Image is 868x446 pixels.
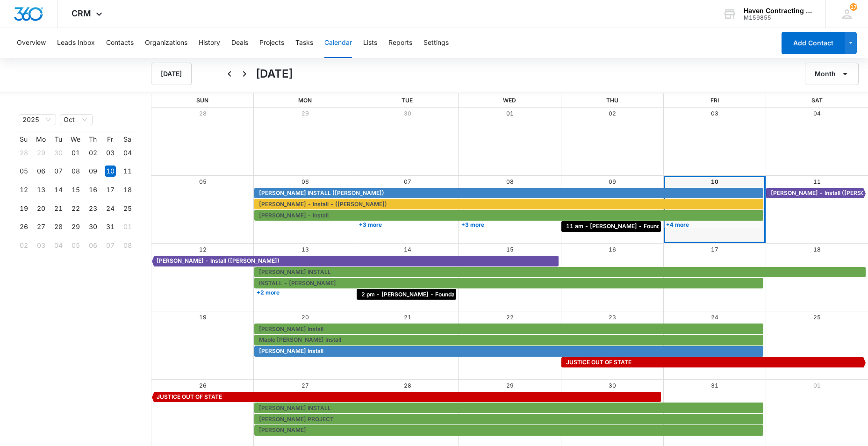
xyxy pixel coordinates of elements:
td: 2025-10-15 [67,180,84,199]
div: 23 [87,203,99,214]
a: 19 [199,314,207,321]
td: 2025-10-28 [50,218,67,237]
td: 2025-10-02 [84,144,101,162]
td: 2025-10-04 [119,144,136,162]
button: History [199,28,220,58]
button: Settings [423,28,449,58]
button: Add Contact [782,32,845,54]
button: Calendar [324,28,352,58]
span: Sun [196,97,208,104]
div: Greg Sharp Install [257,325,761,333]
div: 13 [36,184,47,195]
div: 28 [53,221,64,232]
span: INSTALL - [PERSON_NAME] [259,279,336,288]
span: 2025 [22,115,52,125]
td: 2025-10-21 [50,199,67,218]
td: 2025-10-13 [32,180,50,199]
a: 22 [506,314,514,321]
td: 2025-11-04 [50,236,67,255]
a: 01 [813,382,821,389]
div: 07 [53,165,64,177]
td: 2025-11-08 [119,236,136,255]
td: 2025-10-10 [101,162,119,181]
h1: [DATE] [256,65,293,82]
div: 08 [70,165,81,177]
div: 07 [105,240,116,251]
a: 11 [813,178,821,185]
a: 31 [711,382,718,389]
span: [PERSON_NAME] INSTALL ([PERSON_NAME]) [259,189,384,197]
td: 2025-10-25 [119,199,136,218]
td: 2025-10-17 [101,180,119,199]
a: 24 [711,314,718,321]
span: [PERSON_NAME] [259,426,306,434]
span: [PERSON_NAME] Install [259,347,323,355]
div: 29 [70,221,81,232]
button: Next [237,66,252,81]
div: 19 [18,203,29,214]
div: 27 [36,221,47,232]
td: 2025-11-01 [119,218,136,237]
div: 29 [36,147,47,158]
div: RON HAYNIE INSTALL [257,268,863,276]
th: Th [84,135,101,144]
span: [PERSON_NAME] PROJECT [259,415,334,424]
a: 27 [301,382,309,389]
a: 09 [609,178,616,185]
a: 28 [404,382,411,389]
div: 30 [53,147,64,158]
div: 10 [105,165,116,177]
div: 24 [105,203,116,214]
th: Fr [101,135,119,144]
div: 16 [87,184,99,195]
button: [DATE] [151,63,192,85]
div: 09 [87,165,99,177]
td: 2025-10-06 [32,162,50,181]
button: Deals [231,28,248,58]
div: 11 [122,165,133,177]
a: 12 [199,246,207,253]
span: 11 am - [PERSON_NAME] - Foundation - [GEOGRAPHIC_DATA] [566,222,740,230]
a: 29 [506,382,514,389]
button: Overview [17,28,46,58]
a: 08 [506,178,514,185]
a: 28 [199,110,207,117]
span: Mon [298,97,312,104]
div: 2 pm - Beverly Presley - Foundation - Mammoth Springs [359,290,454,299]
div: Barbara Dennis - Install - (Chris) [257,200,761,209]
a: 02 [609,110,616,117]
a: 23 [609,314,616,321]
div: 06 [87,240,99,251]
td: 2025-09-29 [32,144,50,162]
span: [PERSON_NAME] INSTALL [259,268,331,276]
div: 28 [18,147,29,158]
span: Wed [503,97,516,104]
div: account name [744,7,812,14]
a: 30 [609,382,616,389]
div: 21 [53,203,64,214]
div: 22 [70,203,81,214]
button: Contacts [106,28,134,58]
span: [PERSON_NAME] - Install [259,211,329,220]
div: 04 [53,240,64,251]
td: 2025-10-08 [67,162,84,181]
td: 2025-10-29 [67,218,84,237]
div: MARTIN PROJECT [257,415,761,424]
td: 2025-10-30 [84,218,101,237]
td: 2025-09-30 [50,144,67,162]
div: INSTALL - MARK TURNER [257,279,761,288]
td: 2025-10-14 [50,180,67,199]
a: 25 [813,314,821,321]
th: We [67,135,84,144]
td: 2025-10-03 [101,144,119,162]
button: Organizations [145,28,187,58]
td: 2025-10-24 [101,199,119,218]
td: 2025-10-31 [101,218,119,237]
span: [PERSON_NAME] - Install - ([PERSON_NAME]) [259,200,387,209]
div: 18 [122,184,133,195]
a: 17 [711,246,718,253]
span: [PERSON_NAME] Install [259,325,323,333]
span: Oct [64,115,89,125]
td: 2025-10-22 [67,199,84,218]
span: Sat [811,97,823,104]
